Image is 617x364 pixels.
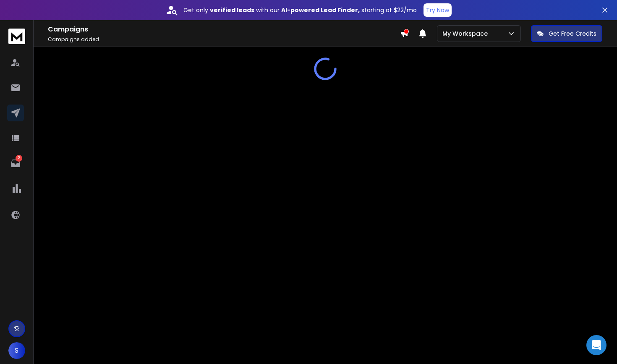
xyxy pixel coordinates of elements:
button: Get Free Credits [531,25,602,42]
img: logo [8,29,25,44]
p: Campaigns added [48,36,400,43]
strong: verified leads [210,6,254,14]
p: 2 [16,155,22,162]
button: S [8,342,25,359]
a: 2 [7,155,24,172]
button: Try Now [424,3,452,17]
p: Get only with our starting at $22/mo [183,6,417,14]
h1: Campaigns [48,24,400,34]
div: Open Intercom Messenger [586,335,607,355]
strong: AI-powered Lead Finder, [281,6,360,14]
p: Get Free Credits [549,29,596,38]
p: My Workspace [442,29,491,38]
p: Try Now [426,6,449,14]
